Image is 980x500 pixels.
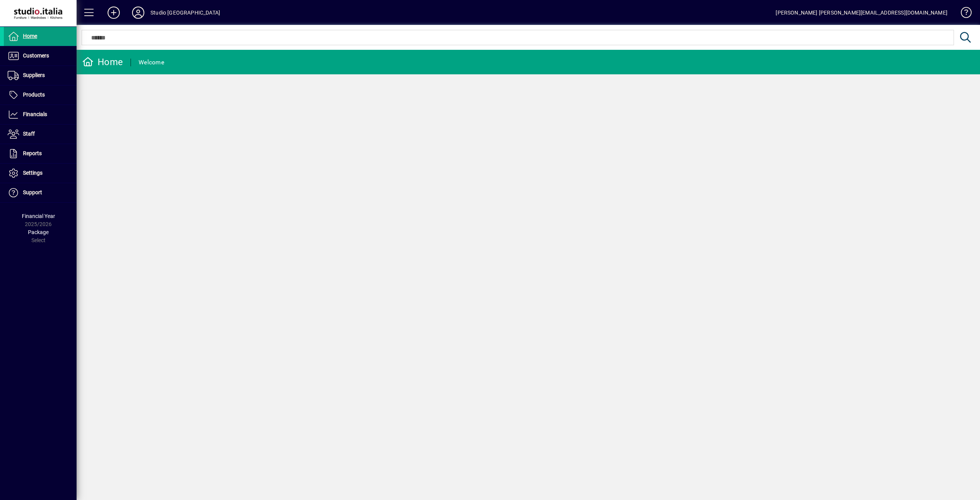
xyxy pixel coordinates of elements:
span: Financials [23,111,47,117]
span: Suppliers [23,72,45,78]
span: Reports [23,150,42,156]
span: Settings [23,170,42,176]
span: Products [23,92,45,98]
div: [PERSON_NAME] [PERSON_NAME][EMAIL_ADDRESS][DOMAIN_NAME] [776,7,947,19]
div: Welcome [139,56,164,69]
div: Home [82,56,123,68]
button: Add [101,6,126,20]
span: Customers [23,52,49,59]
a: Settings [4,164,77,183]
span: Financial Year [22,213,55,219]
span: Staff [23,131,35,137]
a: Reports [4,144,77,163]
span: Support [23,189,42,195]
button: Profile [126,6,150,20]
a: Suppliers [4,66,77,85]
a: Support [4,183,77,202]
a: Staff [4,125,77,144]
a: Customers [4,46,77,66]
a: Financials [4,105,77,124]
div: Studio [GEOGRAPHIC_DATA] [150,7,220,19]
a: Knowledge Base [955,2,970,26]
a: Products [4,85,77,105]
span: Package [28,229,49,235]
span: Home [23,33,37,39]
